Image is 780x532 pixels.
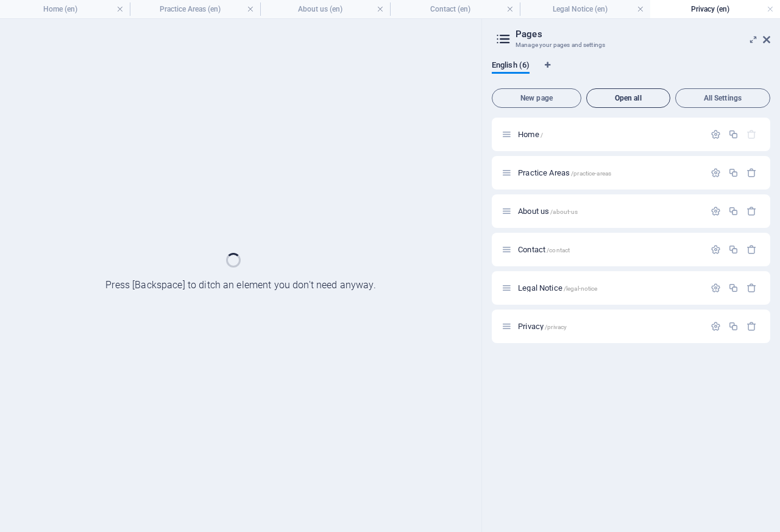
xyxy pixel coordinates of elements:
div: Duplicate [728,168,739,178]
div: Settings [711,321,721,332]
div: Language Tabs [492,60,770,83]
span: /privacy [545,324,567,330]
button: Open all [586,88,670,108]
div: Remove [746,168,757,178]
div: Settings [711,244,721,255]
div: Duplicate [728,206,739,216]
span: / [541,132,543,138]
h4: Privacy (en) [650,2,780,16]
span: Click to open page [518,322,567,331]
div: Contact/contact [514,246,704,254]
div: Duplicate [728,283,739,293]
span: Click to open page [518,283,597,293]
div: About us/about-us [514,207,704,215]
div: Settings [711,206,721,216]
h4: About us (en) [260,2,390,16]
button: All Settings [675,88,770,108]
div: Remove [746,321,757,332]
h3: Manage your pages and settings [516,40,746,51]
span: Practice Areas [518,168,611,177]
span: /practice-areas [571,170,611,177]
div: Duplicate [728,244,739,255]
div: Settings [711,168,721,178]
h4: Practice Areas (en) [130,2,260,16]
span: Click to open page [518,130,543,139]
div: Duplicate [728,321,739,332]
div: Remove [746,206,757,216]
span: English (6) [492,58,530,75]
div: The startpage cannot be deleted [746,129,757,140]
div: Remove [746,283,757,293]
span: Click to open page [518,245,570,254]
button: New page [492,88,581,108]
div: Practice Areas/practice-areas [514,169,704,177]
div: Settings [711,283,721,293]
h4: Legal Notice (en) [520,2,650,16]
span: New page [497,94,576,102]
h2: Pages [516,29,770,40]
span: /legal-notice [564,285,598,292]
span: Click to open page [518,207,578,216]
h4: Contact (en) [390,2,520,16]
div: Home/ [514,130,704,138]
span: /about-us [550,208,578,215]
div: Settings [711,129,721,140]
div: Duplicate [728,129,739,140]
span: Open all [592,94,665,102]
div: Legal Notice/legal-notice [514,284,704,292]
div: Privacy/privacy [514,322,704,330]
div: Remove [746,244,757,255]
span: /contact [547,247,570,254]
span: All Settings [681,94,765,102]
